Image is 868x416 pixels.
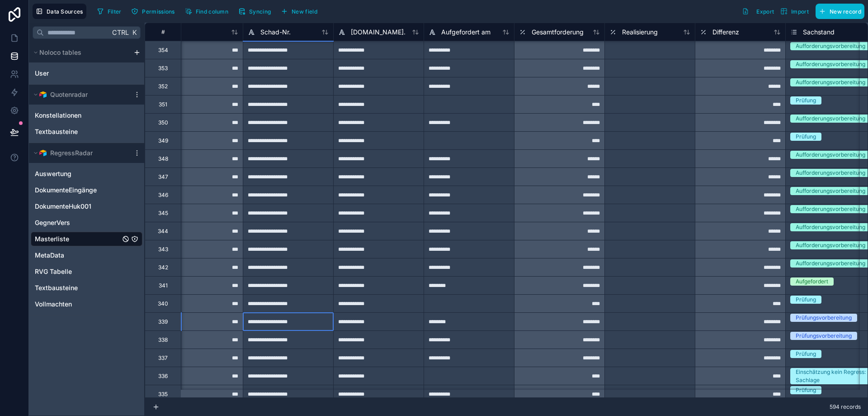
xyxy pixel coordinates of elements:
span: Filter [108,8,122,15]
div: Aufforderungsvorbereitung [796,187,865,195]
span: Sachstand [803,28,835,37]
div: Einschätzung kein Regress: Sachlage [796,368,866,384]
div: 342 [158,264,168,271]
div: 345 [158,210,168,217]
span: Aufgefordert am [441,28,491,37]
span: K [131,29,137,36]
button: Export [739,4,777,19]
button: Import [777,4,812,19]
a: Permissions [128,5,181,18]
span: Find column [196,8,228,15]
span: Ctrl [111,27,130,38]
div: 351 [159,101,167,108]
button: Syncing [235,5,274,18]
span: Syncing [249,8,271,15]
button: New record [816,4,864,19]
span: New record [830,8,861,15]
button: Permissions [128,5,178,18]
span: Export [756,8,774,15]
div: 347 [158,173,168,181]
div: 350 [158,119,168,126]
a: Syncing [235,5,278,18]
div: Aufforderungsvorbereitung [796,115,865,123]
div: Aufgefordert [796,277,828,286]
button: New field [278,5,321,18]
div: Aufforderungsvorbereitung [796,241,865,249]
div: Aufforderungsvorbereitung [796,78,865,86]
div: Prüfung [796,350,816,358]
div: Prüfung [796,386,816,394]
span: Schad-Nr. [260,28,291,37]
div: 337 [158,354,168,362]
div: Aufforderungsvorbereitung [796,60,865,68]
div: 338 [158,336,168,344]
div: Aufforderungsvorbereitung [796,169,865,177]
div: Aufforderungsvorbereitung [796,151,865,159]
div: Aufforderungsvorbereitung [796,205,865,213]
span: Import [791,8,809,15]
span: Differenz [712,28,739,37]
div: 335 [158,391,168,398]
button: Data Sources [33,4,86,19]
div: Prüfung [796,96,816,105]
div: 339 [158,318,168,325]
div: Aufforderungsvorbereitung [796,259,865,268]
div: Prüfungsvorbereitung [796,332,852,340]
div: Prüfungsvorbereitung [796,314,852,322]
span: Data Sources [47,8,83,15]
div: 354 [158,47,168,54]
div: Prüfung [796,296,816,304]
span: [DOMAIN_NAME]. [351,28,406,37]
button: Filter [94,5,125,18]
div: 349 [158,137,168,144]
div: Aufforderungsvorbereitung [796,223,865,231]
span: 594 records [830,403,861,411]
div: 353 [158,65,168,72]
div: 348 [158,155,168,163]
div: 336 [158,373,168,380]
div: 346 [158,191,168,199]
span: Gesamtforderung [532,28,584,37]
div: 352 [158,83,168,90]
div: 341 [159,282,168,289]
div: 344 [158,228,168,235]
span: Realisierung [622,28,658,37]
div: # [152,29,174,35]
div: 340 [158,300,168,307]
div: 343 [158,246,168,253]
span: New field [292,8,317,15]
div: Prüfung [796,133,816,141]
button: Find column [182,5,231,18]
a: New record [812,4,864,19]
span: Permissions [142,8,175,15]
div: Aufforderungsvorbereitung [796,42,865,50]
